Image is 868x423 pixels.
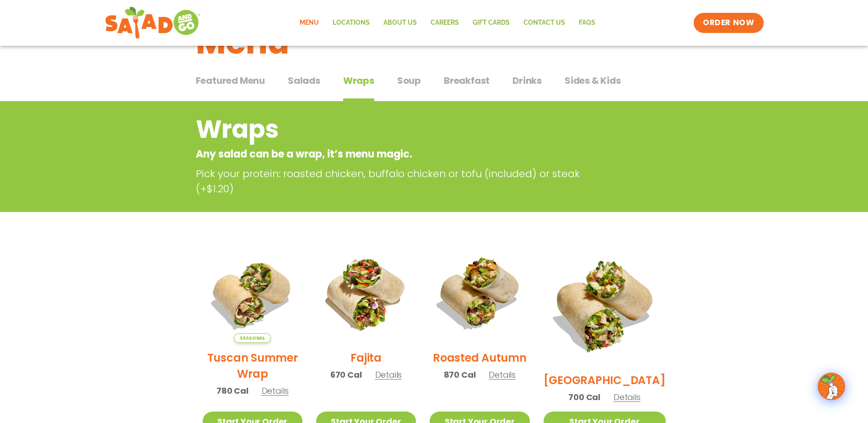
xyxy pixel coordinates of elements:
[489,369,516,380] span: Details
[196,74,265,87] span: Featured Menu
[316,243,416,343] img: Product photo for Fajita Wrap
[377,12,424,33] a: About Us
[397,74,421,87] span: Soup
[203,243,302,343] img: Product photo for Tuscan Summer Wrap
[444,74,490,87] span: Breakfast
[703,17,754,28] span: ORDER NOW
[330,369,362,381] span: 670 Cal
[196,166,603,196] p: Pick your protein: roasted chicken, buffalo chicken or tofu (included) or steak (+$1.20)
[293,12,602,33] nav: Menu
[326,12,377,33] a: Locations
[234,333,271,343] span: Seasonal
[350,350,382,366] h2: Fajita
[203,350,302,382] h2: Tuscan Summer Wrap
[196,70,673,102] div: Tabbed content
[544,243,666,365] img: Product photo for BBQ Ranch Wrap
[375,369,402,380] span: Details
[196,111,599,148] h2: Wraps
[196,146,599,162] p: Any salad can be a wrap, it’s menu magic.
[466,12,517,33] a: GIFT CARDS
[430,243,529,343] img: Product photo for Roasted Autumn Wrap
[819,374,844,399] img: wpChatIcon
[343,74,374,87] span: Wraps
[572,12,602,33] a: FAQs
[444,369,476,381] span: 870 Cal
[517,12,572,33] a: Contact Us
[433,350,527,366] h2: Roasted Autumn
[293,12,326,33] a: Menu
[424,12,466,33] a: Careers
[614,391,641,403] span: Details
[105,5,201,41] img: new-SAG-logo-768×292
[288,74,320,87] span: Salads
[216,385,248,397] span: 780 Cal
[694,13,763,33] a: ORDER NOW
[568,391,600,403] span: 700 Cal
[565,74,621,87] span: Sides & Kids
[512,74,542,87] span: Drinks
[262,385,289,396] span: Details
[544,372,666,388] h2: [GEOGRAPHIC_DATA]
